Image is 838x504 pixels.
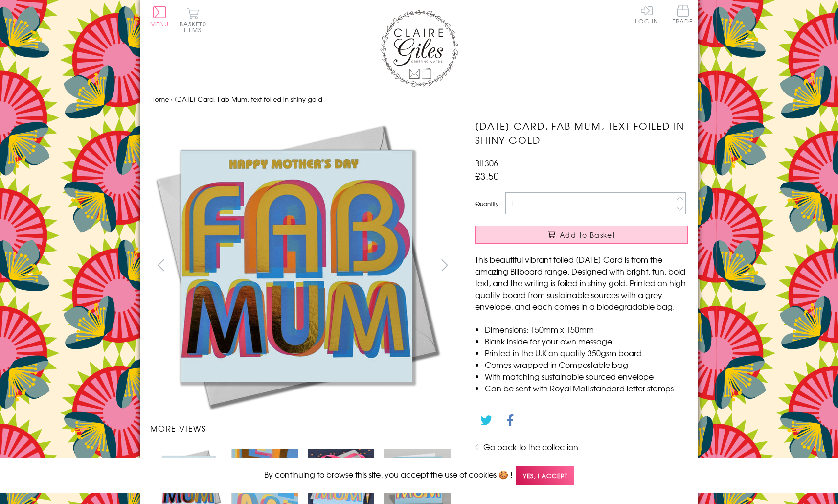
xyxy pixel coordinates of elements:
[455,119,749,412] img: Mother's Day Card, Fab Mum, text foiled in shiny gold
[171,94,173,104] span: ›
[475,199,498,208] label: Quantity
[560,230,615,240] span: Add to Basket
[475,157,498,169] span: BIL306
[485,347,688,359] li: Printed in the U.K on quality 350gsm board
[673,5,693,24] span: Trade
[150,20,169,28] span: Menu
[485,359,688,370] li: Comes wrapped in Compostable bag
[635,5,658,24] a: Log In
[150,90,688,110] nav: breadcrumbs
[150,254,172,276] button: prev
[475,253,688,312] p: This beautiful vibrant foiled [DATE] Card is from the amazing Billboard range. Designed with brig...
[150,422,456,434] h3: More views
[150,94,169,104] a: Home
[433,254,455,276] button: next
[475,169,499,183] span: £3.50
[483,441,578,453] a: Go back to the collection
[485,335,688,347] li: Blank inside for your own message
[150,119,443,412] img: Mother's Day Card, Fab Mum, text foiled in shiny gold
[485,323,688,335] li: Dimensions: 150mm x 150mm
[475,226,688,244] button: Add to Basket
[380,10,458,87] img: Claire Giles Greetings Cards
[175,94,322,104] span: [DATE] Card, Fab Mum, text foiled in shiny gold
[516,466,574,485] span: Yes, I accept
[150,6,169,27] button: Menu
[485,382,688,394] li: Can be sent with Royal Mail standard letter stamps
[673,5,693,26] a: Trade
[184,20,206,34] span: 0 items
[180,8,206,33] button: Basket0 items
[485,370,688,382] li: With matching sustainable sourced envelope
[475,119,688,147] h1: [DATE] Card, Fab Mum, text foiled in shiny gold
